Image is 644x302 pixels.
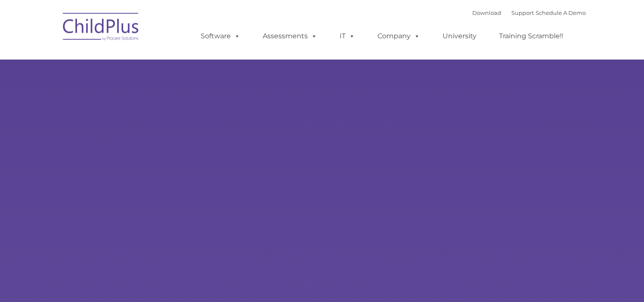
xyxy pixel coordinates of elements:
[491,28,572,45] a: Training Scramble!!
[511,9,534,16] a: Support
[254,28,326,45] a: Assessments
[59,7,144,49] img: ChildPlus by Procare Solutions
[472,9,586,16] font: |
[331,28,363,45] a: IT
[434,28,485,45] a: University
[536,9,586,16] a: Schedule A Demo
[192,28,249,45] a: Software
[369,28,428,45] a: Company
[472,9,501,16] a: Download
